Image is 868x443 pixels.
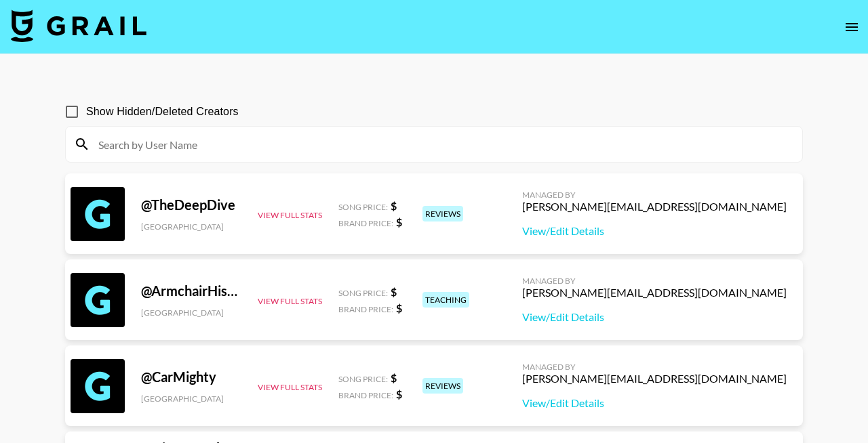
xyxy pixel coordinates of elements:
span: Brand Price: [338,390,393,400]
div: @ CarMighty [141,368,241,385]
strong: $ [391,199,397,212]
button: View Full Stats [258,296,322,306]
span: Brand Price: [338,218,393,228]
button: open drawer [838,14,865,41]
span: Brand Price: [338,304,393,314]
div: Managed By [522,362,787,372]
div: [PERSON_NAME][EMAIL_ADDRESS][DOMAIN_NAME] [522,372,787,385]
div: [GEOGRAPHIC_DATA] [141,394,241,404]
strong: $ [391,285,397,298]
strong: $ [391,371,397,384]
button: View Full Stats [258,382,322,392]
div: Managed By [522,276,787,286]
span: Song Price: [338,202,388,212]
strong: $ [396,215,402,228]
strong: $ [396,387,402,400]
input: Search by User Name [90,133,794,155]
a: View/Edit Details [522,396,787,410]
div: reviews [422,206,463,221]
div: [PERSON_NAME][EMAIL_ADDRESS][DOMAIN_NAME] [522,200,787,213]
div: reviews [422,378,463,394]
img: Grail Talent [11,9,146,42]
div: [GEOGRAPHIC_DATA] [141,308,241,318]
div: teaching [422,292,469,308]
div: Managed By [522,190,787,200]
div: @ ArmchairHistorian [141,282,241,299]
button: View Full Stats [258,210,322,220]
strong: $ [396,301,402,314]
div: [PERSON_NAME][EMAIL_ADDRESS][DOMAIN_NAME] [522,286,787,299]
a: View/Edit Details [522,224,787,238]
div: @ TheDeepDive [141,196,241,213]
div: [GEOGRAPHIC_DATA] [141,221,241,232]
span: Song Price: [338,288,388,298]
span: Song Price: [338,374,388,384]
span: Show Hidden/Deleted Creators [86,104,239,120]
a: View/Edit Details [522,310,787,324]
